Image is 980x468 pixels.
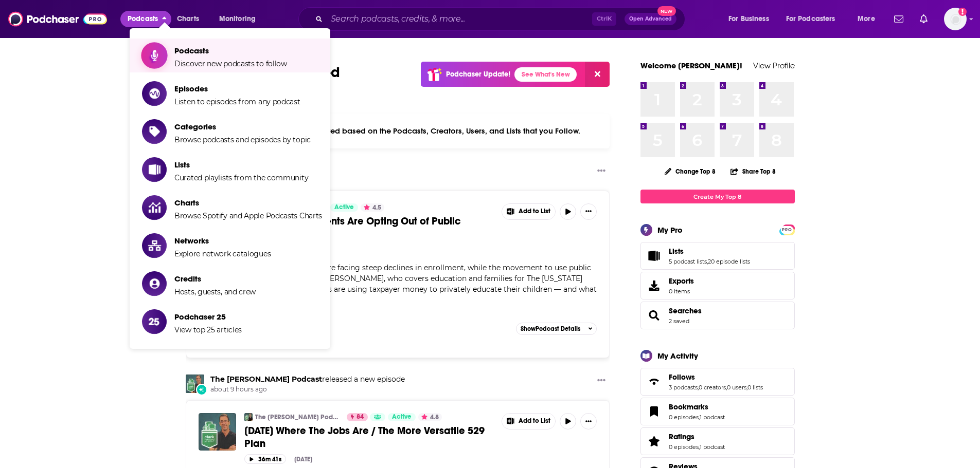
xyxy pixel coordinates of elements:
span: Active [392,412,412,422]
a: Follows [669,372,763,382]
h3: released a new episode [210,375,405,384]
a: 20 episode lists [708,258,750,265]
span: Exports [644,278,665,293]
button: Show More Button [502,414,556,429]
a: Searches [669,306,702,315]
button: ShowPodcast Details [516,323,597,335]
a: Create My Top 8 [640,190,795,203]
span: [DATE] Where The Jobs Are / The More Versatile 529 Plan [244,424,485,450]
a: 1 podcast [700,414,725,421]
span: Searches [640,302,795,329]
span: Lists [640,242,795,270]
img: 08.20.25 Where The Jobs Are / The More Versatile 529 Plan [199,413,236,451]
button: Show More Button [593,375,610,387]
span: Add to List [519,417,550,425]
span: , [699,443,700,451]
div: My Activity [657,351,698,361]
button: Share Top 8 [730,161,776,181]
p: Podchaser Update! [446,70,510,79]
button: 4.8 [418,413,442,421]
a: Active [388,413,416,421]
a: 1 podcast [700,443,725,451]
div: My Pro [657,225,683,235]
span: Listen to episodes from any podcast [174,97,300,106]
span: View top 25 articles [174,325,242,334]
a: 0 episodes [669,443,699,451]
span: New [657,6,676,16]
span: Charts [177,12,199,26]
a: Bookmarks [669,402,725,411]
span: Ctrl K [592,12,616,26]
a: 5 podcast lists [669,258,707,265]
span: Episodes [174,84,300,93]
a: 0 creators [699,384,726,391]
button: 36m 41s [244,454,286,464]
span: Podcasts [128,12,158,26]
span: Discover new podcasts to follow [174,59,287,68]
button: Show More Button [593,165,610,178]
a: 0 lists [747,384,763,391]
button: 4.5 [361,203,384,212]
span: Exports [669,276,694,286]
span: Podchaser 25 [174,312,242,322]
button: Open AdvancedNew [625,13,676,25]
span: Lists [174,160,308,170]
a: Ratings [669,432,725,441]
span: Bookmarks [669,402,708,411]
span: Categories [174,122,311,132]
span: Hosts, guests, and crew [174,287,256,296]
span: Across the country, public schools are facing steep declines in enrollment, while the movement to... [199,263,597,305]
span: For Business [728,12,769,26]
span: More [858,12,875,26]
span: Logged in as KaitlynEsposito [944,8,967,30]
span: Podcasts [174,46,287,55]
a: Searches [644,308,665,323]
a: [DATE] Where The Jobs Are / The More Versatile 529 Plan [244,424,494,450]
span: Lists [669,247,684,256]
a: Show notifications dropdown [916,10,932,28]
span: Browse podcasts and episodes by topic [174,135,311,144]
div: Search podcasts, credits, & more... [308,7,695,31]
span: 84 [357,412,364,422]
span: , [746,384,747,391]
a: Show notifications dropdown [890,10,907,28]
a: 0 episodes [669,414,699,421]
span: Ratings [669,432,694,441]
span: Networks [174,236,271,246]
a: Exports [640,272,795,299]
span: , [699,414,700,421]
a: 3 podcasts [669,384,698,391]
a: 2 saved [669,317,689,325]
img: Podchaser - Follow, Share and Rate Podcasts [8,9,107,29]
input: Search podcasts, credits, & more... [327,11,592,27]
a: 84 [347,413,368,421]
a: See What's New [514,67,577,82]
img: User Profile [944,8,967,30]
button: Change Top 8 [658,165,722,178]
a: PRO [781,226,793,233]
span: Browse Spotify and Apple Podcasts Charts [174,211,322,220]
span: Bookmarks [640,398,795,425]
button: Show profile menu [944,8,967,30]
span: , [726,384,727,391]
button: close menu [120,11,171,27]
svg: Add a profile image [958,8,967,16]
button: open menu [212,11,269,27]
button: open menu [779,11,850,27]
button: open menu [850,11,888,27]
a: Bookmarks [644,404,665,419]
span: Show Podcast Details [521,325,580,332]
button: Show More Button [502,204,556,219]
a: The Clark Howard Podcast [244,413,253,421]
button: open menu [721,11,782,27]
a: The [PERSON_NAME] Podcast [255,413,340,421]
img: The Clark Howard Podcast [186,375,204,393]
span: For Podcasters [786,12,835,26]
a: Lists [644,249,665,263]
span: Add to List [519,208,550,215]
